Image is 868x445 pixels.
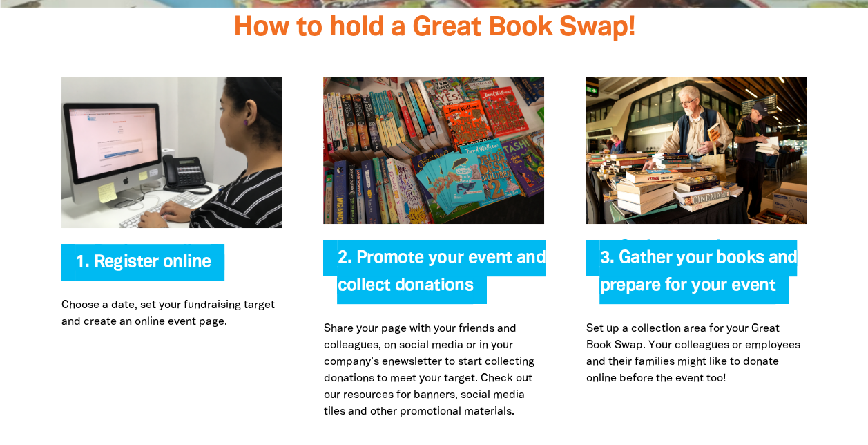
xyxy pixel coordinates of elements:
p: Choose a date, set your fundraising target and create an online event page. [61,297,282,330]
img: Gather your books and prepare for your event [586,77,807,224]
span: 3. Gather your books and prepare for your event [599,250,797,304]
p: Share your page with your friends and colleagues, on social media or in your company’s enewslette... [323,321,544,420]
p: Set up a collection area for your Great Book Swap. Your colleagues or employees and their familie... [586,321,807,387]
a: 1. Register online [75,254,211,270]
span: How to hold a Great Book Swap! [233,15,635,41]
span: 2. Promote your event and collect donations [337,250,545,304]
img: Promote your event and collect donations [323,77,544,224]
